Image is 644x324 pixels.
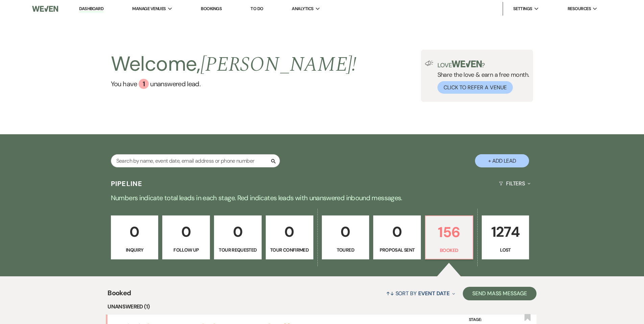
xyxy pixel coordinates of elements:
[326,246,365,254] p: Toured
[167,221,206,243] p: 0
[270,246,309,254] p: Tour Confirmed
[486,246,525,254] p: Lost
[463,287,536,300] button: Send Mass Message
[292,5,313,12] span: Analytics
[111,79,357,89] a: You have 1 unanswered lead.
[167,246,206,254] p: Follow Up
[386,290,394,297] span: ↑↓
[373,215,421,259] a: 0Proposal Sent
[326,221,365,243] p: 0
[108,288,131,302] span: Booked
[430,247,469,254] p: Booked
[79,192,566,203] p: Numbers indicate total leads in each stage. Red indicates leads with unanswered inbound messages.
[425,215,473,259] a: 156Booked
[418,290,450,297] span: Event Date
[200,49,357,80] span: [PERSON_NAME] !
[115,221,154,243] p: 0
[469,316,520,324] label: Stage:
[79,6,103,12] a: Dashboard
[383,284,458,302] button: Sort By Event Date
[111,179,143,188] h3: Pipeline
[111,215,159,259] a: 0Inquiry
[452,61,482,67] img: weven-logo-green.svg
[32,2,58,16] img: Weven Logo
[486,221,525,243] p: 1274
[111,50,357,79] h2: Welcome,
[430,221,469,244] p: 156
[433,61,529,94] div: Share the love & earn a free month.
[496,175,533,192] button: Filters
[266,215,313,259] a: 0Tour Confirmed
[108,302,536,311] li: Unanswered (1)
[425,61,433,66] img: loud-speaker-illustration.svg
[214,215,262,259] a: 0Tour Requested
[568,5,591,12] span: Resources
[115,246,154,254] p: Inquiry
[475,154,529,167] button: + Add Lead
[322,215,369,259] a: 0Toured
[270,221,309,243] p: 0
[437,81,513,94] button: Click to Refer a Venue
[437,61,529,68] p: Love ?
[378,246,416,254] p: Proposal Sent
[378,221,416,243] p: 0
[513,5,532,12] span: Settings
[132,5,166,12] span: Manage Venues
[482,215,529,259] a: 1274Lost
[162,215,210,259] a: 0Follow Up
[111,154,280,167] input: Search by name, event date, email address or phone number
[201,6,222,11] a: Bookings
[218,221,257,243] p: 0
[218,246,257,254] p: Tour Requested
[139,79,149,89] div: 1
[251,6,263,11] a: To Do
